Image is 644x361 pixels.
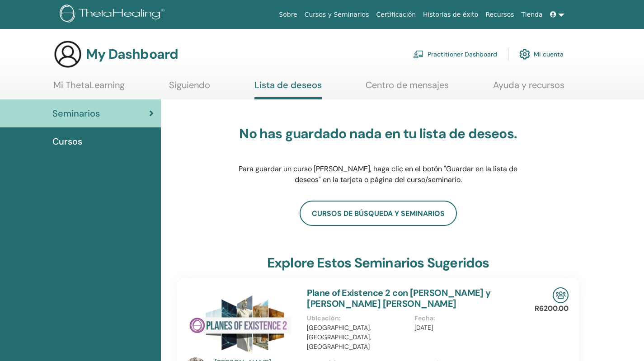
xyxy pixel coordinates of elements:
[236,164,521,185] p: Para guardar un curso [PERSON_NAME], haga clic en el botón "Guardar en la lista de deseos" en la ...
[169,80,210,97] a: Siguiendo
[185,287,296,360] img: Plane of Existence 2
[275,6,301,23] a: Sobre
[535,303,569,314] p: R6200.00
[300,201,457,226] a: Cursos de búsqueda y seminarios
[553,287,569,303] img: In-Person Seminar
[366,80,449,97] a: Centro de mensajes
[301,6,373,23] a: Cursos y Seminarios
[414,323,516,333] p: [DATE]
[414,314,516,323] p: Fecha :
[52,107,100,120] span: Seminarios
[307,323,409,352] p: [GEOGRAPHIC_DATA], [GEOGRAPHIC_DATA], [GEOGRAPHIC_DATA]
[372,6,419,23] a: Certificación
[518,6,546,23] a: Tienda
[254,80,322,99] a: Lista de deseos
[86,46,178,62] h3: My Dashboard
[307,314,409,323] p: Ubicación :
[53,40,82,69] img: generic-user-icon.jpg
[413,50,424,58] img: chalkboard-teacher.svg
[413,44,497,64] a: Practitioner Dashboard
[307,287,491,309] a: Plane of Existence 2 con [PERSON_NAME] y [PERSON_NAME] [PERSON_NAME]
[493,80,564,97] a: Ayuda y recursos
[419,6,482,23] a: Historias de éxito
[482,6,517,23] a: Recursos
[53,80,125,97] a: Mi ThetaLearning
[519,44,564,64] a: Mi cuenta
[236,126,521,142] h3: No has guardado nada en tu lista de deseos.
[60,5,168,25] img: logo.png
[519,47,530,62] img: cog.svg
[267,255,489,271] h3: Explore estos seminarios sugeridos
[52,135,82,148] span: Cursos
